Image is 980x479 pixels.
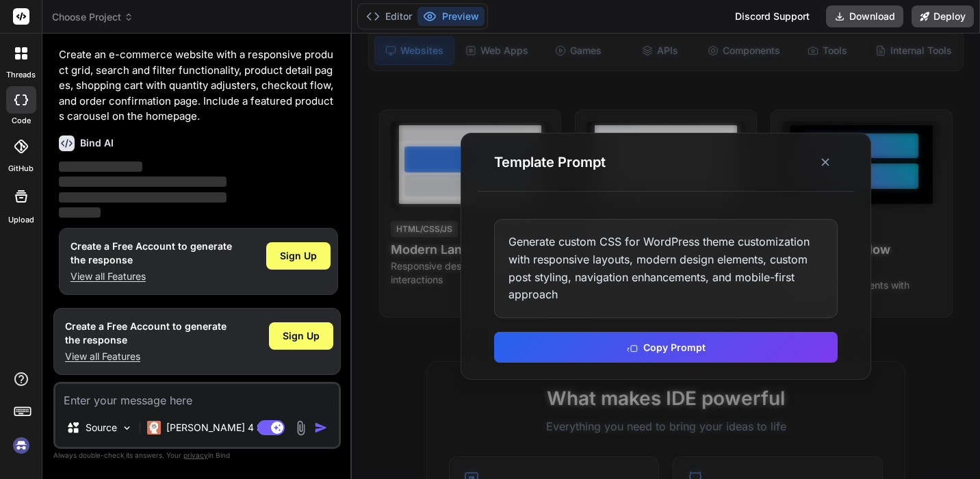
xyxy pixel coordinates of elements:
[53,449,341,462] p: Always double-check its answers. Your in Bind
[727,5,818,27] div: Discord Support
[65,320,227,347] h1: Create a Free Account to generate the response
[494,219,838,318] div: Generate custom CSS for WordPress theme customization with responsive layouts, modern design elem...
[912,5,974,27] button: Deploy
[494,332,838,363] button: Copy Prompt
[417,7,485,26] button: Preview
[59,207,101,218] span: ‌
[280,249,317,263] span: Sign Up
[59,177,227,187] span: ‌
[293,420,309,436] img: attachment
[59,192,227,203] span: ‌
[52,10,133,24] span: Choose Project
[80,136,114,150] h6: Bind AI
[10,434,33,457] img: signin
[166,421,268,435] p: [PERSON_NAME] 4 S..
[70,239,232,267] h1: Create a Free Account to generate the response
[283,329,320,343] span: Sign Up
[59,47,338,125] p: Create an e-commerce website with a responsive product grid, search and filter functionality, pro...
[361,7,417,26] button: Editor
[59,161,142,172] span: ‌
[8,214,34,226] label: Upload
[6,69,36,81] label: threads
[147,421,161,435] img: Claude 4 Sonnet
[494,153,606,172] h3: Template Prompt
[183,451,208,459] span: privacy
[826,5,903,27] button: Download
[314,421,328,435] img: icon
[8,163,34,174] label: GitHub
[12,115,31,127] label: code
[86,421,117,435] p: Source
[70,270,232,283] p: View all Features
[121,422,133,434] img: Pick Models
[65,350,227,363] p: View all Features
